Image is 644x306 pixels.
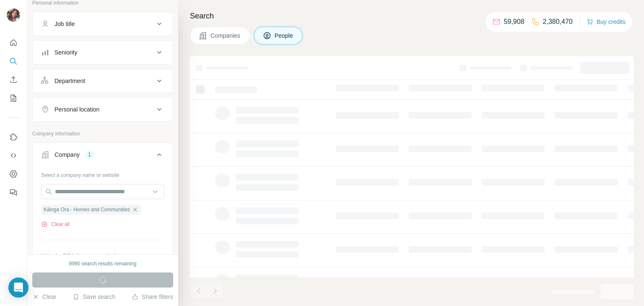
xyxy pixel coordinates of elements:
button: Clear [32,293,56,301]
button: Personal location [33,99,173,119]
p: Upload a CSV of company websites. [41,252,164,259]
button: Use Surfe API [7,148,20,163]
div: Job title [55,20,75,28]
button: Seniority [33,42,173,62]
button: Share filters [132,293,173,301]
span: Companies [210,31,241,40]
button: Dashboard [7,166,20,182]
button: Quick start [7,35,20,50]
span: Kāinga Ora - Homes and Communities [44,206,130,213]
button: Feedback [7,185,20,200]
div: Department [55,77,85,85]
h4: Search [190,10,634,22]
span: People [275,31,294,40]
p: Company information [32,130,173,137]
button: Use Surfe on LinkedIn [7,130,20,145]
button: Search [7,54,20,69]
div: Company [55,150,80,159]
button: Buy credits [587,16,626,28]
button: My lists [7,91,20,106]
button: Company1 [33,145,173,168]
button: Job title [33,14,173,34]
button: Enrich CSV [7,72,20,87]
div: Open Intercom Messenger [8,277,29,298]
div: 9990 search results remaining [69,260,137,267]
div: Seniority [55,48,77,57]
div: Personal location [55,105,99,114]
button: Clear all [41,220,70,228]
button: Save search [73,293,115,301]
button: Department [33,71,173,91]
div: Select a company name or website [41,168,164,179]
div: 1 [85,151,94,158]
p: 2,380,470 [543,17,573,27]
img: Avatar [7,8,20,22]
p: 59,908 [504,17,525,27]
